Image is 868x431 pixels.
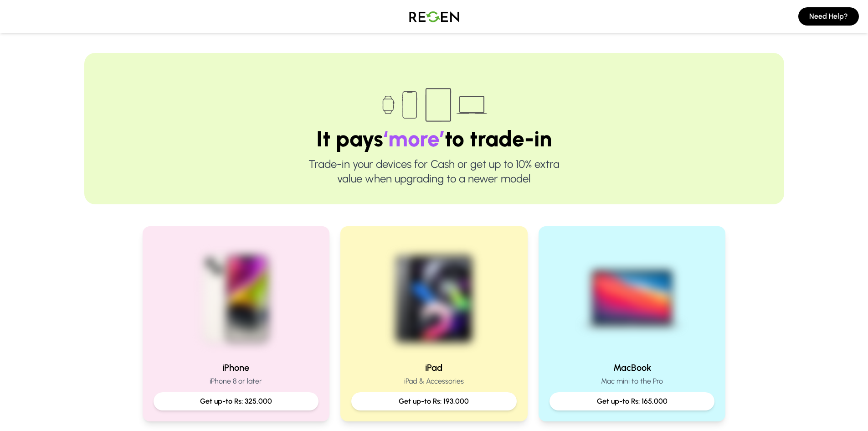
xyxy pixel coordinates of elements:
[402,4,466,29] img: Logo
[359,396,509,407] p: Get up-to Rs: 193,000
[375,237,492,354] img: iPad
[113,128,755,150] h1: It pays to trade-in
[351,376,517,387] p: iPad & Accessories
[113,157,755,186] p: Trade-in your devices for Cash or get up to 10% extra value when upgrading to a newer model
[351,361,517,374] h2: iPad
[154,376,319,387] p: iPhone 8 or later
[178,237,294,354] img: iPhone
[550,376,715,387] p: Mac mini to the Pro
[798,7,859,26] button: Need Help?
[383,125,445,152] span: ‘more’
[154,361,319,374] h2: iPhone
[557,396,708,407] p: Get up-to Rs: 165,000
[550,361,715,374] h2: MacBook
[161,396,312,407] p: Get up-to Rs: 325,000
[377,82,491,128] img: Trade-in devices
[574,237,690,354] img: MacBook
